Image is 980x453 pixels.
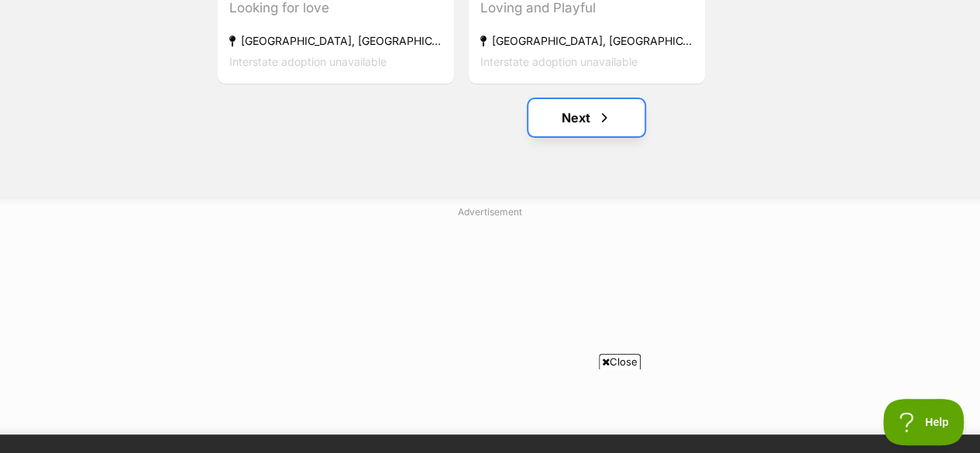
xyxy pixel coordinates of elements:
[216,99,957,136] nav: Pagination
[480,55,638,68] span: Interstate adoption unavailable
[229,55,387,68] span: Interstate adoption unavailable
[115,376,866,445] iframe: Advertisement
[883,399,965,445] iframe: Help Scout Beacon - Open
[229,30,442,51] div: [GEOGRAPHIC_DATA], [GEOGRAPHIC_DATA]
[480,30,693,51] div: [GEOGRAPHIC_DATA], [GEOGRAPHIC_DATA]
[115,225,866,419] iframe: Advertisement
[599,354,641,369] span: Close
[528,99,645,136] a: Next page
